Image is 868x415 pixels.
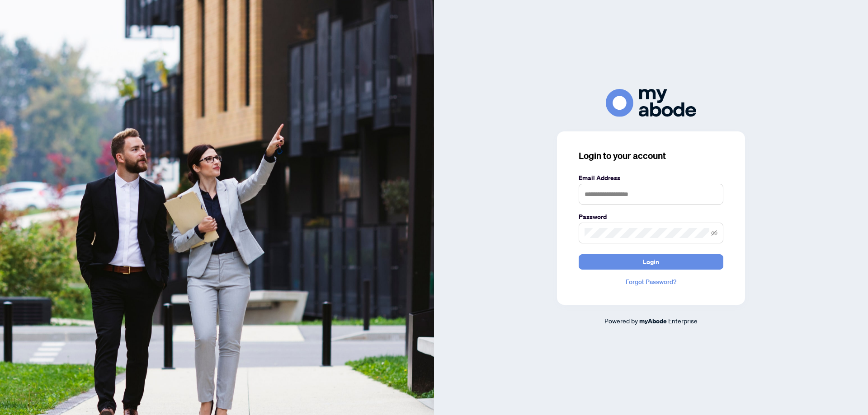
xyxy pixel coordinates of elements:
[639,316,667,326] a: myAbode
[579,254,723,270] button: Login
[579,173,723,183] label: Email Address
[643,255,659,269] span: Login
[668,317,698,325] span: Enterprise
[604,317,638,325] span: Powered by
[579,277,723,287] a: Forgot Password?
[711,230,717,236] span: eye-invisible
[579,149,723,162] h3: Login to your account
[606,89,696,117] img: ma-logo
[579,212,723,222] label: Password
